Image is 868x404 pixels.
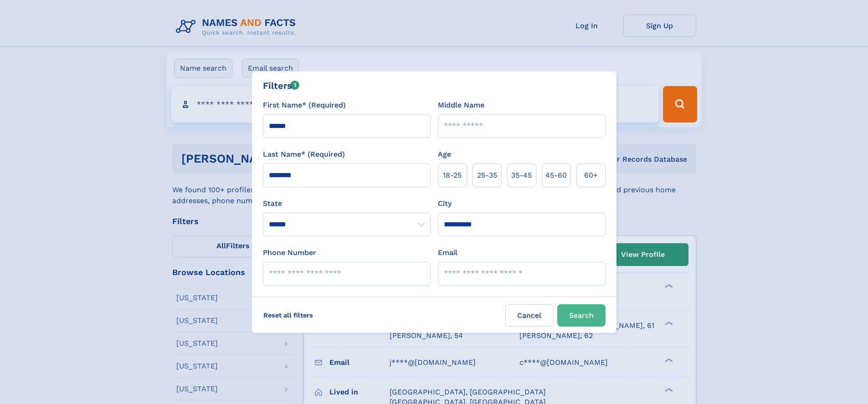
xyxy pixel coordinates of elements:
button: Search [557,304,606,327]
label: Last Name* (Required) [263,149,345,160]
label: State [263,198,431,209]
span: 35‑45 [511,170,532,181]
label: Email [438,247,457,258]
span: 60+ [584,170,598,181]
label: Phone Number [263,247,316,258]
label: Age [438,149,451,160]
span: 25‑35 [477,170,497,181]
label: First Name* (Required) [263,100,346,111]
span: 45‑60 [545,170,567,181]
label: City [438,198,452,209]
label: Middle Name [438,100,484,111]
label: Reset all filters [257,304,319,326]
div: Filters [263,79,300,92]
span: 18‑25 [443,170,462,181]
label: Cancel [505,304,554,327]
